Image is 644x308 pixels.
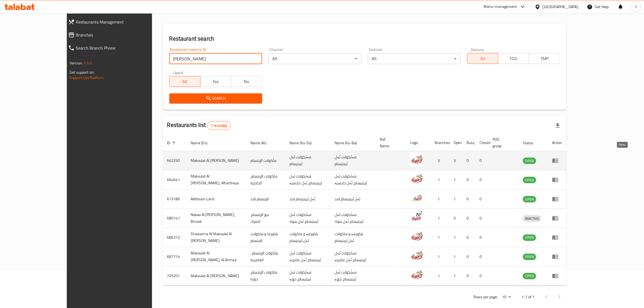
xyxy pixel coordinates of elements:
[548,135,566,151] th: Action
[330,209,375,228] td: مەئكولات ئەل ئيبتيسام، ئەل بنوک
[529,53,560,64] button: TMP
[330,266,375,286] td: مەئكولات ئەل ئيبتيسام، دۆرە
[543,4,578,10] div: [GEOGRAPHIC_DATA]
[269,53,361,64] div: All
[475,247,488,266] td: 0
[552,176,562,183] div: Menu
[449,266,462,286] td: 1
[285,151,330,170] td: مەئكولات ئەل ئيبتيسام
[203,78,229,86] span: Yes
[167,140,177,146] span: ID
[187,247,246,266] td: Makoulat Al [PERSON_NAME], Al Amriya
[169,93,262,103] button: Search
[523,273,536,279] div: OPEN
[410,172,424,185] img: Makoulat Al Ibtisam, Alhartheya
[523,140,540,146] span: Status
[335,140,364,146] span: Name (Ku-Ba)
[163,266,187,286] td: 705201
[430,209,449,228] td: 1
[410,230,424,243] img: Shawarma W Makoulat Al Ibtisam
[470,55,496,63] span: All
[246,170,285,189] td: مأكولات الإبتسام، الحارثية
[207,123,230,128] span: 7 record(s)
[233,78,260,86] span: No
[173,71,183,74] label: Upsell
[172,78,198,86] span: All
[163,209,187,228] td: 680147
[430,135,449,151] th: Branches
[246,189,285,209] td: الإبتسام لاند
[330,170,375,189] td: مەئكولات ئەل ئيبتيسام، ئەل حارسیە
[475,266,488,286] td: 0
[84,60,92,67] span: 1.0.0
[523,177,536,183] div: OPEN
[76,32,170,38] span: Branches
[250,140,273,146] span: Name (Ar)
[552,273,562,279] div: Menu
[285,189,330,209] td: ئەل ئیبتیسام لاند
[163,135,566,286] table: enhanced table
[410,153,424,166] img: Makoulat Al Ibtisam
[523,234,536,241] div: OPEN
[70,69,94,76] span: Get support on:
[330,228,375,247] td: شاورمە و ماکولات ئەل ئیبتیسام
[163,151,187,170] td: 662250
[462,135,475,151] th: Busy
[475,135,488,151] th: Closed
[467,53,498,64] button: All
[187,170,246,189] td: Makoulat Al [PERSON_NAME], Alhartheya
[410,210,424,224] img: Nabaa Al Ibtisam, Binouk
[552,253,562,260] div: Menu
[430,189,449,209] td: 1
[500,55,527,63] span: TGO
[484,4,517,10] div: Menu-management
[76,19,170,25] span: Restaurants Management
[471,48,484,51] label: Delivery
[449,189,462,209] td: 1
[523,177,536,183] span: OPEN
[462,209,475,228] td: 0
[285,228,330,247] td: شاورمە و ماکولات ئەل ئیبتیسام
[246,266,285,286] td: مأكولات الإبتسام، دوره
[523,158,536,164] span: OPEN
[475,189,488,209] td: 0
[330,151,375,170] td: مەئكولات ئەل ئيبتيسام
[475,209,488,228] td: 0
[523,254,536,260] div: OPEN
[430,266,449,286] td: 1
[449,228,462,247] td: 1
[449,247,462,266] td: 1
[285,266,330,286] td: مەئكولات ئەل ئيبتيسام، دۆرە
[462,189,475,209] td: 0
[523,196,536,202] span: OPEN
[523,215,541,222] div: INACTIVE
[246,228,285,247] td: شاورما و ماكولات الابتسام
[449,151,462,170] td: 3
[64,28,174,41] a: Branches
[207,121,231,130] div: Total records count
[462,247,475,266] td: 0
[523,273,536,279] span: OPEN
[246,247,285,266] td: مأكولات الإبتسام ، العامرية
[523,196,536,202] div: OPEN
[521,294,534,300] p: 1-7 of 7
[187,266,246,286] td: Makoulat Al [PERSON_NAME]
[368,53,461,64] div: All
[163,189,187,209] td: 673186
[410,249,424,262] img: Makoulat Al Ibtisam, Al Amriya
[289,140,319,146] span: Name (Ku-So)
[200,76,231,87] button: Yes
[169,53,262,64] input: Search for restaurant name or ID..
[70,74,104,81] a: Support.OpsPlatform
[169,35,560,43] h2: Restaurant search
[410,191,424,205] img: Alibtisam Land
[169,76,200,87] button: All
[552,196,562,202] div: Menu
[498,53,529,64] button: TGO
[493,136,512,149] span: POS group
[523,215,541,222] span: INACTIVE
[430,228,449,247] td: 1
[163,247,187,266] td: 687774
[475,151,488,170] td: 0
[475,170,488,189] td: 0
